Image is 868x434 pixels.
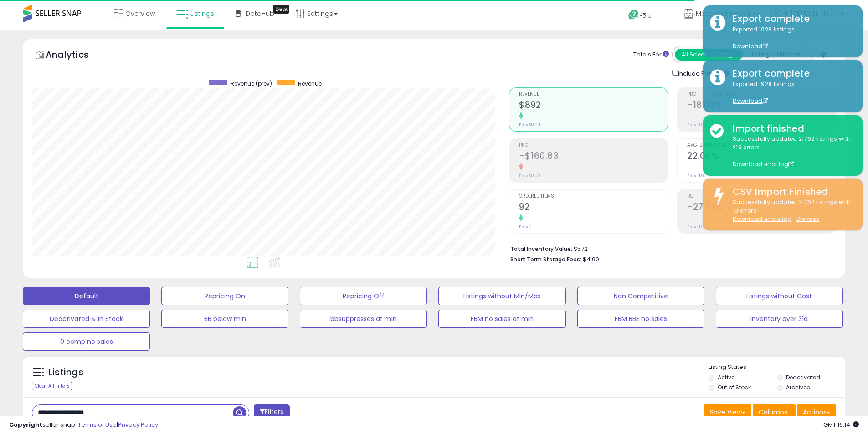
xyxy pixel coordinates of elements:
[726,67,856,80] div: Export complete
[718,383,751,391] label: Out of Stock
[46,48,107,63] h5: Analytics
[9,421,158,429] div: seller snap | |
[583,255,599,264] span: $4.90
[628,9,639,20] i: Get Help
[753,404,796,420] button: Columns
[161,310,288,328] button: BB below min
[726,135,856,168] div: Successfully updated 21762 listings with 219 errors.
[300,310,427,328] button: bbsuppresses at min
[246,9,274,18] span: DataHub
[687,194,836,199] span: ROI
[687,122,705,128] small: Prev: N/A
[687,224,705,230] small: Prev: N/A
[48,366,83,379] h5: Listings
[786,373,820,381] label: Deactivated
[716,310,843,328] button: inventory over 31d
[577,310,704,328] button: FBM BBE no sales
[254,404,289,420] button: Filters
[733,97,768,105] a: Download
[519,92,668,97] span: Revenue
[675,49,743,61] button: All Selected Listings
[733,160,794,168] a: Download error log
[519,151,668,163] h2: -$160.83
[786,383,811,391] label: Archived
[510,255,581,263] b: Short Term Storage Fees:
[687,151,836,163] h2: 22.00%
[519,202,668,214] h2: 92
[519,143,668,148] span: Profit
[125,9,155,18] span: Overview
[726,185,856,199] div: CSV Import Finished
[823,420,859,429] span: 2025-10-13 16:14 GMT
[733,42,768,50] a: Download
[300,287,427,305] button: Repricing Off
[665,68,740,78] div: Include Returns
[726,26,856,51] div: Exported 1928 listings.
[718,373,734,381] label: Active
[118,420,158,429] a: Privacy Policy
[23,287,150,305] button: Default
[621,2,669,30] a: Help
[726,80,856,106] div: Exported 1928 listings.
[797,404,836,420] button: Actions
[78,420,117,429] a: Terms of Use
[709,363,845,372] p: Listing States:
[519,194,668,199] span: Ordered Items
[696,9,750,18] span: Meet your needs
[438,287,565,305] button: Listings without Min/Max
[298,80,322,87] span: Revenue
[639,12,652,20] span: Help
[438,310,565,328] button: FBM no sales at min
[687,173,705,179] small: Prev: N/A
[510,245,572,253] b: Total Inventory Value:
[716,287,843,305] button: Listings without Cost
[726,198,856,224] div: Successfully updated 21762 listings with 19 errors.
[633,51,669,59] div: Totals For
[704,404,751,420] button: Save View
[687,92,836,97] span: Profit [PERSON_NAME]
[510,243,829,254] li: $572
[687,202,836,214] h2: -27.79%
[733,215,791,223] a: Download errors log
[687,100,836,112] h2: -18.03%
[726,122,856,135] div: Import finished
[687,143,836,148] span: Avg. Buybox Share
[32,382,72,390] div: Clear All Filters
[519,100,668,112] h2: $892
[161,287,288,305] button: Repricing On
[23,332,150,351] button: 0 comp no sales
[190,9,214,18] span: Listings
[519,224,532,230] small: Prev: 0
[23,310,150,328] button: Deactivated & In Stock
[231,80,272,87] span: Revenue (prev)
[519,122,540,128] small: Prev: $0.00
[759,408,787,417] span: Columns
[726,12,856,26] div: Export complete
[9,420,42,429] strong: Copyright
[273,5,289,14] div: Tooltip anchor
[796,215,819,223] u: Dismiss
[577,287,704,305] button: Non Competitive
[519,173,540,179] small: Prev: $0.00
